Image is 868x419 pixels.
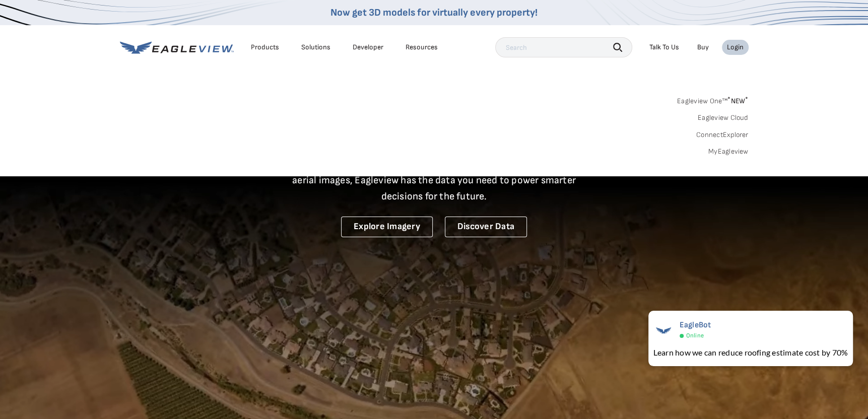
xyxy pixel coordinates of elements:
[686,332,704,339] span: Online
[698,113,749,122] a: Eagleview Cloud
[353,43,383,52] a: Developer
[697,43,709,52] a: Buy
[727,97,748,105] span: NEW
[677,94,749,105] a: Eagleview One™*NEW*
[330,7,538,19] a: Now get 3D models for virtually every property!
[341,217,433,237] a: Explore Imagery
[708,147,749,156] a: MyEagleview
[727,43,744,52] div: Login
[696,130,749,139] a: ConnectExplorer
[251,43,279,52] div: Products
[649,43,679,52] div: Talk To Us
[680,320,711,330] span: EagleBot
[653,320,674,340] img: EagleBot
[445,217,527,237] a: Discover Data
[406,43,438,52] div: Resources
[495,37,632,57] input: Search
[301,43,330,52] div: Solutions
[280,156,588,204] p: A new era starts here. Built on more than 3.5 billion high-resolution aerial images, Eagleview ha...
[653,346,848,359] div: Learn how we can reduce roofing estimate cost by 70%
